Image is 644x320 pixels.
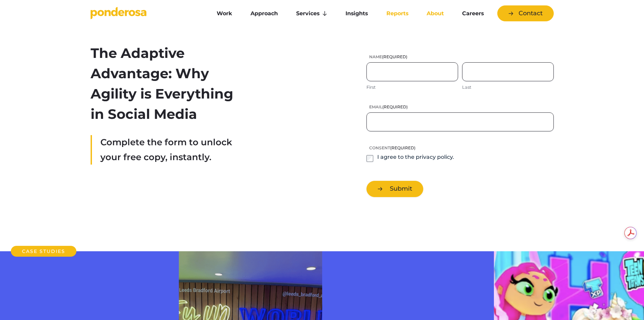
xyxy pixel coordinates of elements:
a: Approach [243,6,286,21]
span: (Required) [382,54,407,59]
a: Go to homepage [91,7,199,20]
a: Contact [497,5,554,21]
a: Reports [379,6,416,21]
a: Work [209,6,240,21]
span: (Required) [382,104,408,109]
a: Services [288,6,335,21]
label: Last [462,84,554,90]
label: First [366,84,458,90]
h2: Case Studies [11,246,76,257]
div: Complete the form to unlock your free copy, instantly. [91,135,238,165]
span: (Required) [390,145,415,150]
a: Careers [454,6,492,21]
legend: Consent [366,145,415,151]
legend: Name [366,54,407,60]
a: About [419,6,452,21]
a: Insights [338,6,376,21]
button: Submit [366,181,423,197]
h2: The Adaptive Advantage: Why Agility is Everything in Social Media [91,43,238,124]
label: Email [366,104,553,110]
label: I agree to the privacy policy. [377,153,454,162]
